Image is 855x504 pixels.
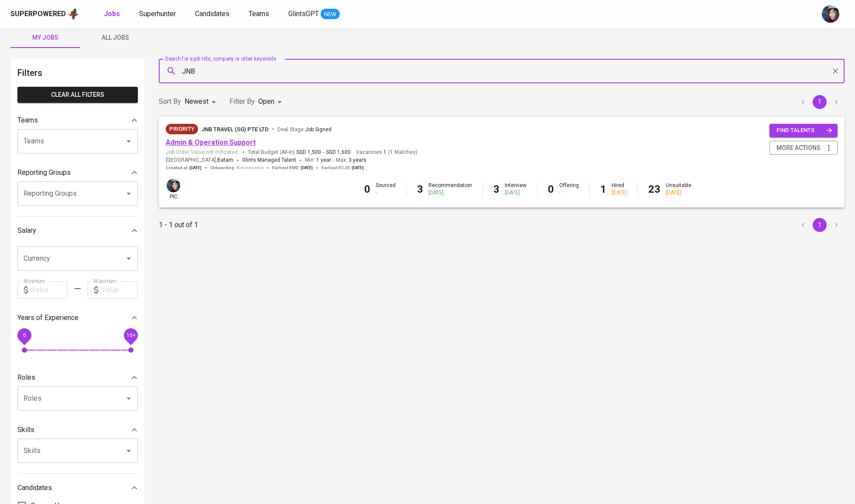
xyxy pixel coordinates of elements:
span: Priority [166,125,198,133]
span: [DATE] [301,165,313,171]
div: Recommendation [428,182,472,197]
button: Open [123,392,135,405]
span: find talents [776,126,832,136]
button: find talents [769,124,838,137]
div: Unsuitable [666,182,691,197]
a: Superpoweredapp logo [10,7,79,20]
div: pic [166,178,181,201]
div: - [376,189,396,197]
div: Hired [612,182,627,197]
button: page 1 [813,218,827,232]
span: 10+ [126,332,135,338]
div: Offering [559,182,579,197]
div: Newest [185,94,219,110]
button: Open [123,252,135,265]
span: Total Budget (All-In) [248,149,351,156]
button: Open [123,445,135,457]
span: Job Order Value not indicated. [166,149,239,156]
span: All Jobs [85,32,145,43]
p: 1 - 1 out of 1 [159,220,198,230]
input: Value [31,281,68,299]
div: [DATE] [428,189,472,197]
span: SGD 1,500 [296,149,321,156]
span: more actions [776,143,821,153]
span: Teams [249,10,269,18]
span: - [323,149,324,156]
img: diazagista@glints.com [822,5,839,23]
span: Candidates [195,10,229,18]
div: Client Priority [166,124,198,134]
a: Superhunter [139,9,178,20]
button: Open [123,135,135,147]
span: - [333,156,334,165]
a: GlintsGPT NEW [288,9,340,20]
div: Years of Experience [17,309,138,327]
b: 3 [493,183,499,195]
p: Reporting Groups [17,167,71,178]
div: Candidates [17,479,138,497]
p: Newest [185,96,209,107]
span: Vacancies ( 1 Matches ) [356,149,417,156]
span: Created at : [166,165,202,171]
p: Sort By [159,96,181,107]
a: Teams [249,9,271,20]
span: JNB Travel (SG) Pte Ltd [202,126,269,133]
span: SGD 1,600 [326,149,351,156]
button: Clear All filters [17,87,138,103]
div: Open [258,94,285,110]
span: My Jobs [16,32,75,43]
span: Superhunter [139,10,176,18]
b: 3 [417,183,423,195]
div: [DATE] [612,189,627,197]
nav: pagination navigation [795,95,845,109]
span: Onboarding : [210,165,263,171]
span: Min. [305,157,331,163]
h6: Filters [17,66,138,80]
nav: pagination navigation [795,218,845,232]
button: page 1 [813,95,827,109]
b: 1 [600,183,606,195]
p: Salary [17,225,36,236]
div: Roles [17,369,138,386]
b: 0 [364,183,370,195]
p: Skills [17,425,34,435]
div: [DATE] [505,189,527,197]
p: Roles [17,372,35,383]
img: app logo [68,7,79,20]
div: Salary [17,222,138,239]
span: 3 years [349,157,366,163]
span: Glints Managed Talent [242,157,296,163]
img: diazagista@glints.com [167,179,180,192]
div: Superpowered [10,9,66,19]
span: Max. [336,157,366,163]
span: [DATE] [189,165,202,171]
span: 0 [23,332,26,338]
button: Open [123,187,135,200]
span: Not indicated [236,165,263,171]
span: [DATE] [352,165,364,171]
a: Admin & Operation Support [166,138,256,146]
input: Value [102,281,138,299]
span: Job Signed [305,126,332,133]
span: Earliest ECJD : [321,165,364,171]
div: Teams [17,112,138,129]
span: 1 year [316,157,331,163]
a: Jobs [104,9,122,20]
span: Clear All filters [24,89,131,100]
p: Teams [17,115,38,126]
a: Candidates [195,9,231,20]
div: Reporting Groups [17,164,138,181]
p: Filter By [229,96,255,107]
div: Skills [17,421,138,439]
span: Open [258,97,274,106]
b: 23 [648,183,660,195]
span: NEW [321,10,340,19]
div: [DATE] [666,189,691,197]
span: GlintsGPT [288,10,319,18]
div: Sourced [376,182,396,197]
span: Batam [217,156,233,165]
b: 0 [548,183,554,195]
div: Interview [505,182,527,197]
p: Candidates [17,483,52,493]
div: - [559,189,579,197]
